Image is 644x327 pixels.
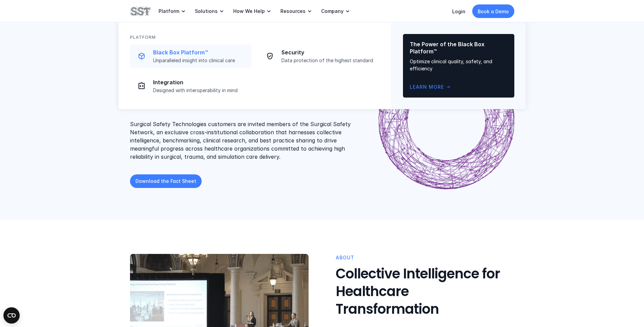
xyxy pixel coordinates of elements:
p: Optimize clinical quality, safety, and efficiency [410,58,508,72]
p: Download the Fact Sheet [135,177,196,185]
p: Unparalleled insight into clinical care [153,57,247,64]
span: arrow_right_alt [445,84,451,90]
p: Book a Demo [478,8,509,15]
p: Designed with interoperability in mind [153,87,247,93]
a: checkmark iconSecurityData protection of the highest standard [258,45,380,68]
p: How We Help [233,8,265,14]
img: SST logo [130,5,150,17]
a: Login [452,8,465,14]
img: Surgical Safety Network logo [379,53,514,189]
img: Box icon [137,52,146,60]
p: Integration [153,79,247,86]
a: Box iconBlack Box Platform™Unparalleled insight into clinical care [130,45,252,68]
a: Integration iconIntegrationDesigned with interoperability in mind [130,74,252,98]
p: Surgical Safety Technologies customers are invited members of the Surgical Safety Network, an exc... [130,120,351,161]
img: checkmark icon [266,52,274,60]
p: Learn More [410,83,444,91]
h3: Collective Intelligence for Healthcare Transformation [336,265,514,318]
p: ABOUT [336,254,354,261]
p: Black Box Platform™ [153,49,247,56]
p: Platform [159,8,179,14]
a: Download the Fact Sheet [130,174,202,188]
p: Data protection of the highest standard [281,57,376,64]
a: The Power of the Black Box Platform™Optimize clinical quality, safety, and efficiencyLearn Morear... [403,34,514,98]
img: Integration icon [137,82,146,90]
p: PLATFORM [130,34,156,40]
p: Solutions [195,8,218,14]
p: The Power of the Black Box Platform™ [410,41,508,55]
a: Book a Demo [472,4,514,18]
p: Company [321,8,344,14]
button: Open CMP widget [3,307,20,324]
p: Security [281,49,376,56]
p: Resources [280,8,306,14]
